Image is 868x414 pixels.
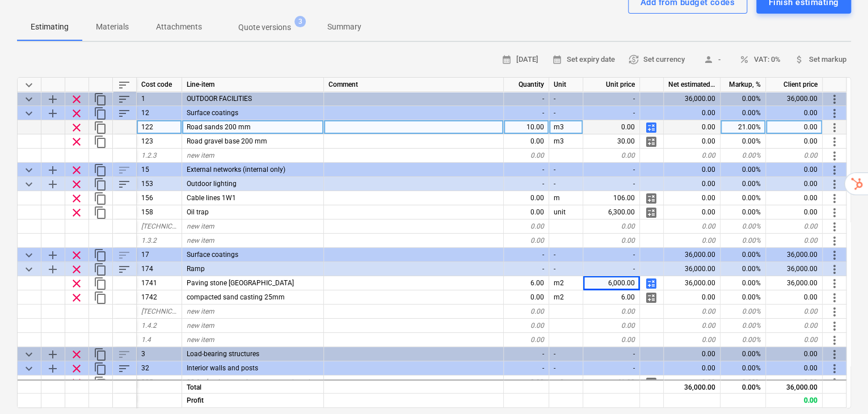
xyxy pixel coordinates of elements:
span: Collapse category [22,362,36,375]
div: 36,000.00 [766,92,823,106]
span: Set expiry date [552,53,615,66]
div: 123 [137,134,182,149]
div: 0.00% [720,248,766,262]
div: 0.00% [720,290,766,305]
span: Sort rows within category [117,107,131,120]
span: Duplicate row [94,192,107,205]
span: Sort rows within category [117,263,131,276]
span: Collapse category [22,348,36,361]
div: 0.00% [720,347,766,361]
div: - [549,92,583,106]
div: 0.00% [720,276,766,290]
span: Remove row [70,376,83,390]
div: 0.00 [766,205,823,219]
span: [TECHNICAL_ID] [141,307,191,315]
div: 0.00 [664,149,720,163]
span: More actions [828,135,841,149]
div: 0.00 [504,290,549,305]
div: Comment [324,78,504,92]
span: Interior walls and posts [187,364,258,372]
div: 0.00 [504,305,549,319]
div: 0.00% [720,305,766,319]
span: Set markup [794,53,846,66]
button: VAT: 0% [735,51,785,69]
p: Attachments [156,21,202,33]
span: Road gravel base 200 mm [187,137,267,145]
div: 36,000.00 [664,262,720,276]
span: Remove row [70,107,83,120]
div: 0.00 [583,319,640,333]
span: compacted sand casting 25mm [187,293,285,301]
div: - [583,361,640,375]
span: Remove row [70,248,83,262]
div: 12 [137,106,182,120]
button: Set currency [624,51,689,69]
div: 0.00% [720,92,766,106]
span: Remove row [70,277,83,290]
div: 0.00 [504,234,549,248]
span: Remove row [70,178,83,191]
span: Set currency [629,53,685,66]
div: 0.00 [664,319,720,333]
div: 0.00% [720,177,766,191]
span: More actions [828,107,841,120]
span: Duplicate category [94,263,107,276]
span: Remove row [70,92,83,106]
div: 36,000.00 [664,379,720,394]
span: Duplicate category [94,248,107,262]
div: m2 [549,276,583,290]
span: Collapse category [22,163,36,177]
div: 36,000.00 [664,92,720,106]
div: 0.00 [766,305,823,319]
span: Duplicate category [94,107,107,120]
p: Quote versions [238,22,291,33]
span: VAT: 0% [739,53,781,66]
span: Manage detailed breakdown for the row [644,206,658,219]
span: 1.2.3 [141,151,157,159]
div: 0.00 [766,234,823,248]
span: Collapse category [22,92,36,106]
span: - [698,53,726,66]
span: Remove row [70,291,83,305]
div: 6,300.00 [583,205,640,219]
div: 0.00 [583,120,640,134]
div: m3 [549,120,583,134]
span: new item [187,222,214,230]
span: Manage detailed breakdown for the row [644,121,658,134]
div: 153 [137,177,182,191]
div: 156 [137,191,182,205]
div: m [549,191,583,205]
div: 0.00 [766,394,823,408]
span: Duplicate category [94,92,107,106]
span: More actions [828,178,841,191]
div: 36,000.00 [766,276,823,290]
div: - [583,248,640,262]
div: 0.00 [504,219,549,234]
div: - [504,177,549,191]
span: More actions [828,192,841,205]
div: Client price [766,78,823,92]
span: More actions [828,92,841,106]
div: 0.00 [664,177,720,191]
div: 0.00 [766,177,823,191]
div: 325 [137,375,182,390]
div: 0.00 [664,234,720,248]
div: m2 [549,375,583,390]
div: 0.00 [583,219,640,234]
span: new item [187,307,214,315]
span: Remove row [70,362,83,375]
div: - [583,177,640,191]
div: 0.00% [720,191,766,205]
span: person [703,54,714,65]
div: - [583,92,640,106]
span: Add sub category to row [46,163,60,177]
div: 0.00 [766,347,823,361]
div: 0.00 [664,290,720,305]
span: 1.4.2 [141,322,157,329]
span: Collapse category [22,248,36,262]
div: 6.00 [504,276,549,290]
div: 0.00 [766,361,823,375]
div: 0.00 [664,375,720,390]
div: Profit [182,394,324,408]
span: Add sub category to row [46,92,60,106]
